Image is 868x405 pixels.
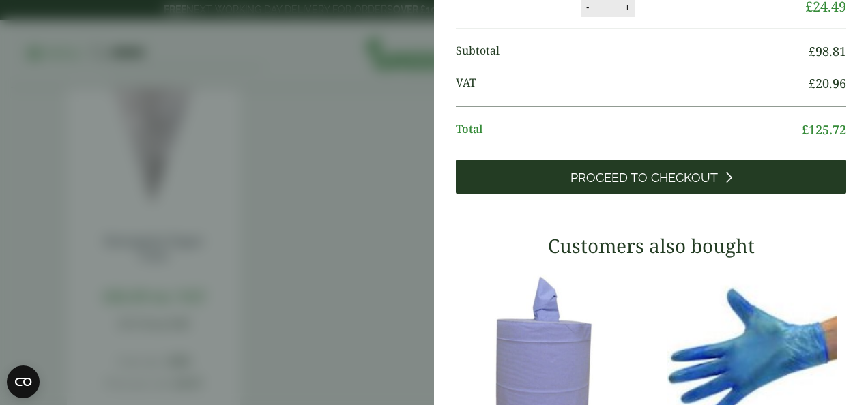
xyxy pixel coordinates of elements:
[7,365,40,398] button: Open CMP widget
[620,1,634,13] button: +
[809,43,815,59] span: £
[456,160,846,194] a: Proceed to Checkout
[456,121,802,139] span: Total
[809,75,815,91] span: £
[456,235,846,258] h3: Customers also bought
[582,1,593,13] button: -
[456,42,809,61] span: Subtotal
[802,121,809,138] span: £
[809,43,846,59] bdi: 98.81
[570,170,718,185] span: Proceed to Checkout
[809,75,846,91] bdi: 20.96
[456,74,809,93] span: VAT
[802,121,846,138] bdi: 125.72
